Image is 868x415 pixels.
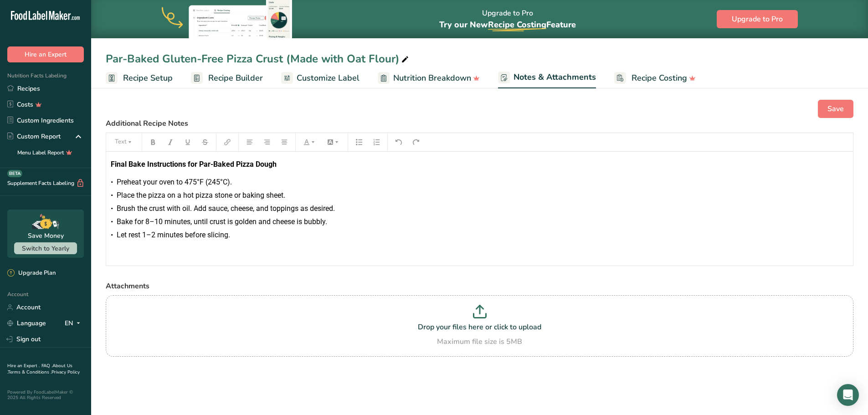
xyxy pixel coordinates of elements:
[111,160,277,169] span: Final Bake Instructions for Par-Baked Pizza Dough
[297,72,360,84] span: Customize Label
[498,67,596,89] a: Notes & Attachments
[281,68,360,88] a: Customize Label
[51,369,80,375] a: Privacy Policy
[827,103,844,114] span: Save
[7,170,22,177] div: BETA
[717,10,798,28] button: Upgrade to Pro
[614,68,696,88] a: Recipe Costing
[7,132,61,141] div: Custom Report
[514,71,596,83] span: Notes & Attachments
[7,315,46,331] a: Language
[108,336,851,347] div: Maximum file size is 5MB
[111,191,113,200] span: •
[117,191,285,200] span: Place the pizza on a hot pizza stone or baking sheet.
[111,217,113,226] span: •
[117,178,232,186] span: Preheat your oven to 475°F (245°C).
[7,363,72,375] a: About Us .
[65,318,84,329] div: EN
[106,118,853,129] label: Additional Recipe Notes
[22,244,69,253] span: Switch to Yearly
[7,46,84,62] button: Hire an Expert
[117,204,335,213] span: Brush the crust with oil. Add sauce, cheese, and toppings as desired.
[393,72,471,84] span: Nutrition Breakdown
[123,72,173,84] span: Recipe Setup
[106,51,411,67] div: Par-Baked Gluten-Free Pizza Crust (Made with Oat Flour)
[41,363,52,369] a: FAQ .
[732,14,783,25] span: Upgrade to Pro
[106,281,149,291] span: Attachments
[110,135,138,149] button: Text
[28,231,64,241] div: Save Money
[488,19,546,30] span: Recipe Costing
[14,242,77,254] button: Switch to Yearly
[378,68,480,88] a: Nutrition Breakdown
[117,217,327,226] span: Bake for 8–10 minutes, until crust is golden and cheese is bubbly.
[439,19,576,30] span: Try our New Feature
[7,389,84,400] div: Powered By FoodLabelMaker © 2025 All Rights Reserved
[8,369,51,375] a: Terms & Conditions .
[7,363,40,369] a: Hire an Expert .
[111,231,113,239] span: •
[439,0,576,38] div: Upgrade to Pro
[208,72,263,84] span: Recipe Builder
[117,231,230,239] span: Let rest 1–2 minutes before slicing.
[7,269,56,278] div: Upgrade Plan
[108,322,851,333] p: Drop your files here or click to upload
[111,178,113,186] span: •
[818,100,853,118] button: Save
[191,68,263,88] a: Recipe Builder
[632,72,687,84] span: Recipe Costing
[106,68,173,88] a: Recipe Setup
[837,384,859,406] div: Open Intercom Messenger
[111,204,113,213] span: •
